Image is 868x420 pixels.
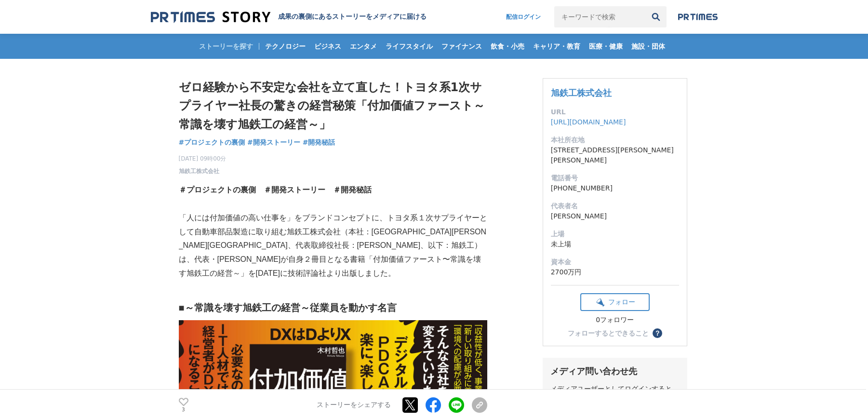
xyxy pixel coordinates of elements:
span: #開発ストーリー [247,138,300,147]
button: 検索 [645,6,667,27]
a: #プロジェクトの裏側 [179,137,245,148]
strong: ＃プロジェクトの裏側 ＃開発ストーリー ＃開発秘話 [179,186,372,194]
span: ？ [654,330,661,337]
a: ライフスタイル [382,34,437,59]
button: フォロー [580,293,650,311]
input: キーワードで検索 [554,6,645,27]
dt: 代表者名 [551,201,679,211]
a: [URL][DOMAIN_NAME] [551,118,626,126]
span: #開発秘話 [303,138,335,147]
dt: 資本金 [551,257,679,267]
strong: ■～常識を壊す旭鉄工の経営～従業員を動かす名言 [179,302,397,313]
span: エンタメ [346,42,381,51]
p: ストーリーをシェアする [317,401,391,409]
dt: 電話番号 [551,173,679,183]
div: 0フォロワー [580,316,650,325]
a: エンタメ [346,34,381,59]
dt: 本社所在地 [551,135,679,145]
dt: URL [551,107,679,117]
dd: [PHONE_NUMBER] [551,183,679,193]
button: ？ [653,328,662,338]
dd: [PERSON_NAME] [551,211,679,221]
div: メディアユーザーとしてログインすると、担当者の連絡先を閲覧できます。 [550,385,680,402]
span: ビジネス [310,42,345,51]
p: 3 [179,407,188,412]
span: [DATE] 09時00分 [179,154,227,163]
span: キャリア・教育 [529,42,584,51]
span: 飲食・小売 [487,42,528,51]
h2: 成果の裏側にあるストーリーをメディアに届ける [278,13,427,21]
a: テクノロジー [261,34,309,59]
h1: ゼロ経験から不安定な会社を立て直した！トヨタ系1次サプライヤー社長の驚きの経営秘策「付加価値ファースト～常識を壊す旭鉄工の経営～」 [179,78,487,134]
a: 配信ログイン [496,6,550,27]
a: #開発秘話 [303,137,335,148]
span: テクノロジー [261,42,309,51]
a: キャリア・教育 [529,34,584,59]
a: 成果の裏側にあるストーリーをメディアに届ける 成果の裏側にあるストーリーをメディアに届ける [151,11,427,24]
span: ファイナンス [438,42,486,51]
span: ライフスタイル [382,42,437,51]
span: 施設・団体 [628,42,669,51]
a: ビジネス [310,34,345,59]
dd: [STREET_ADDRESS][PERSON_NAME][PERSON_NAME] [551,145,679,165]
p: 「人には付加価値の高い仕事を」をブランドコンセプトに、トヨタ系１次サプライヤーとして自動車部品製造に取り組む旭鉄工株式会社（本社：[GEOGRAPHIC_DATA][PERSON_NAME][G... [179,211,487,281]
dd: 2700万円 [551,267,679,277]
div: フォローするとできること [568,330,649,337]
span: 医療・健康 [585,42,627,51]
img: 成果の裏側にあるストーリーをメディアに届ける [151,11,270,24]
a: 飲食・小売 [487,34,528,59]
a: 旭鉄工株式会社 [179,167,219,176]
a: 医療・健康 [585,34,627,59]
span: #プロジェクトの裏側 [179,138,245,147]
img: prtimes [678,13,718,21]
dd: 未上場 [551,239,679,249]
a: 施設・団体 [628,34,669,59]
a: #開発ストーリー [247,137,300,148]
a: 旭鉄工株式会社 [551,88,612,98]
div: メディア問い合わせ先 [550,366,680,377]
a: ファイナンス [438,34,486,59]
dt: 上場 [551,229,679,239]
